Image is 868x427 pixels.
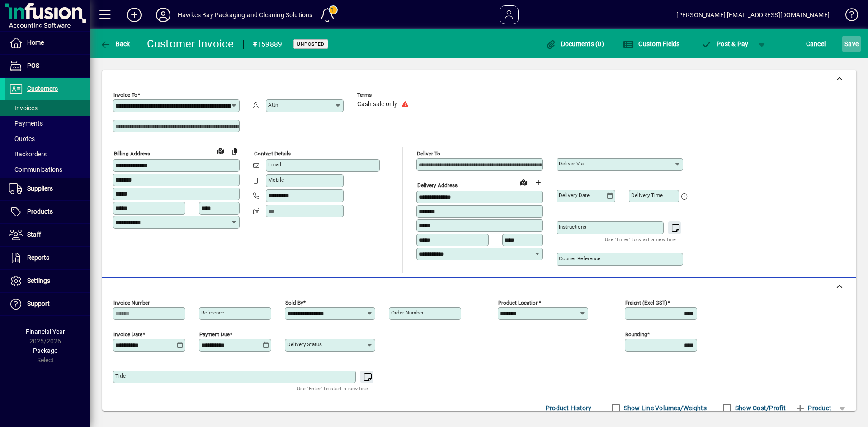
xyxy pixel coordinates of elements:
[357,101,397,108] span: Cash sale only
[5,178,90,200] a: Suppliers
[498,300,538,306] mat-label: Product location
[100,40,130,47] span: Back
[839,2,857,31] a: Knowledge Base
[113,300,150,306] mat-label: Invoice number
[27,185,53,192] span: Suppliers
[115,373,126,379] mat-label: Title
[27,231,41,238] span: Staff
[622,404,707,413] label: Show Line Volumes/Weights
[285,300,303,306] mat-label: Sold by
[9,135,35,142] span: Quotes
[90,36,140,52] app-page-header-button: Back
[120,7,149,23] button: Add
[5,162,90,177] a: Communications
[697,36,753,52] button: Post & Pay
[253,37,283,52] div: #159889
[268,177,284,183] mat-label: Mobile
[733,404,786,413] label: Show Cost/Profit
[625,331,647,338] mat-label: Rounding
[98,36,132,52] button: Back
[27,254,49,261] span: Reports
[844,40,848,47] span: S
[9,166,62,173] span: Communications
[391,310,424,316] mat-label: Order number
[545,40,604,47] span: Documents (0)
[676,8,830,22] div: [PERSON_NAME] [EMAIL_ADDRESS][DOMAIN_NAME]
[531,175,545,190] button: Choose address
[701,40,749,47] span: ost & Pay
[5,32,90,54] a: Home
[5,131,90,146] a: Quotes
[804,36,828,52] button: Cancel
[5,293,90,315] a: Support
[631,192,663,198] mat-label: Delivery time
[546,401,592,415] span: Product History
[806,37,826,51] span: Cancel
[559,192,590,198] mat-label: Delivery date
[605,234,676,244] mat-hint: Use 'Enter' to start a new line
[27,300,50,307] span: Support
[26,328,65,335] span: Financial Year
[268,102,278,108] mat-label: Attn
[27,277,50,284] span: Settings
[287,341,322,347] mat-label: Delivery status
[844,37,859,51] span: ave
[5,247,90,269] a: Reports
[559,160,584,167] mat-label: Deliver via
[621,36,682,52] button: Custom Fields
[178,8,313,22] div: Hawkes Bay Packaging and Cleaning Solutions
[543,36,606,52] button: Documents (0)
[5,100,90,116] a: Invoices
[559,224,586,230] mat-label: Instructions
[27,208,53,215] span: Products
[623,40,680,47] span: Custom Fields
[213,143,227,158] a: View on map
[9,150,47,158] span: Backorders
[842,36,861,52] button: Save
[357,92,411,98] span: Terms
[27,62,39,69] span: POS
[147,37,234,51] div: Customer Invoice
[227,144,242,158] button: Copy to Delivery address
[5,116,90,131] a: Payments
[297,383,368,394] mat-hint: Use 'Enter' to start a new line
[717,40,721,47] span: P
[149,7,178,23] button: Profile
[113,331,142,338] mat-label: Invoice date
[417,150,440,157] mat-label: Deliver To
[9,120,43,127] span: Payments
[33,347,57,354] span: Package
[5,55,90,77] a: POS
[27,85,58,92] span: Customers
[201,310,224,316] mat-label: Reference
[559,255,600,262] mat-label: Courier Reference
[516,175,531,189] a: View on map
[790,400,836,416] button: Product
[542,400,595,416] button: Product History
[268,161,281,168] mat-label: Email
[5,270,90,292] a: Settings
[9,104,38,112] span: Invoices
[113,92,137,98] mat-label: Invoice To
[27,39,44,46] span: Home
[5,146,90,162] a: Backorders
[625,300,667,306] mat-label: Freight (excl GST)
[5,201,90,223] a: Products
[199,331,230,338] mat-label: Payment due
[297,41,325,47] span: Unposted
[5,224,90,246] a: Staff
[795,401,831,415] span: Product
